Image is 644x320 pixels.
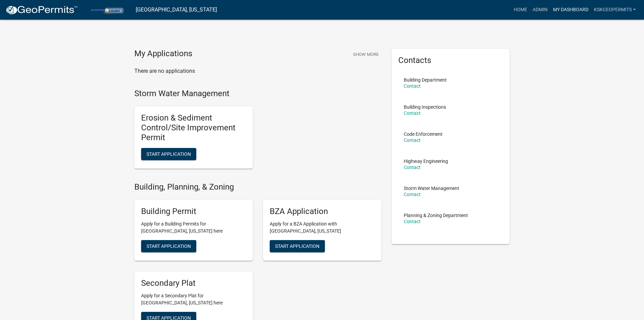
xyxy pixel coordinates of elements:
[270,207,375,216] h5: BZA Application
[404,83,421,89] a: Contact
[404,219,421,224] a: Contact
[141,292,246,306] p: Apply for a Secondary Plat for [GEOGRAPHIC_DATA], [US_STATE] here
[404,78,447,82] p: Building Department
[134,89,381,99] h4: Storm Water Management
[141,207,246,216] h5: Building Permit
[530,3,550,16] a: Admin
[404,110,421,116] a: Contact
[141,240,196,252] button: Start Application
[511,3,530,16] a: Home
[404,137,421,143] a: Contact
[141,113,246,142] h5: Erosion & Sediment Control/Site Improvement Permit
[134,67,381,75] p: There are no applications
[404,132,443,136] p: Code Enforcement
[404,165,421,170] a: Contact
[141,220,246,235] p: Apply for a Building Permits for [GEOGRAPHIC_DATA], [US_STATE] here
[147,243,191,249] span: Start Application
[404,192,421,197] a: Contact
[134,49,192,59] h4: My Applications
[404,213,468,218] p: Planning & Zoning Department
[275,243,319,249] span: Start Application
[591,3,639,16] a: KSKgeopermits
[404,159,448,164] p: Highway Engineering
[136,4,217,16] a: [GEOGRAPHIC_DATA], [US_STATE]
[147,151,191,156] span: Start Application
[350,49,381,60] button: Show More
[404,105,446,109] p: Building Inspections
[404,186,459,191] p: Storm Water Management
[141,278,246,288] h5: Secondary Plat
[398,56,503,65] h5: Contacts
[134,182,381,192] h4: Building, Planning, & Zoning
[270,220,375,235] p: Apply for a BZA Application with [GEOGRAPHIC_DATA], [US_STATE]
[83,5,130,14] img: Porter County, Indiana
[141,148,196,160] button: Start Application
[550,3,591,16] a: My Dashboard
[270,240,325,252] button: Start Application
